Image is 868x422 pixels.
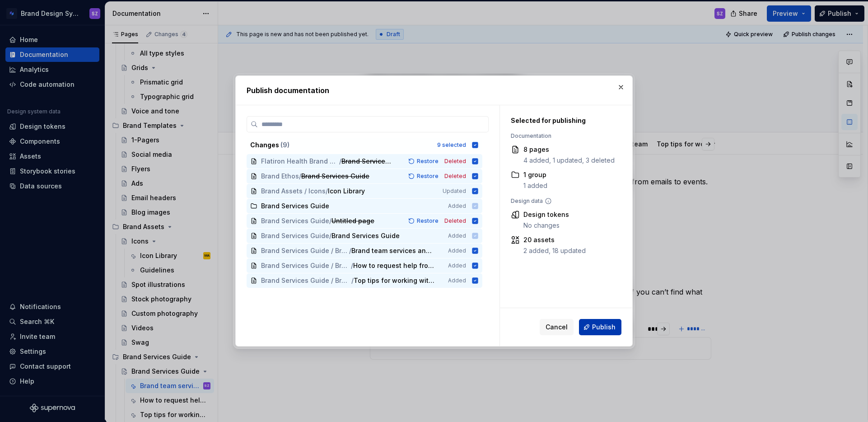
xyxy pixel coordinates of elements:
div: 1 group [523,170,547,179]
span: ( 9 ) [280,141,289,149]
span: Added [448,247,466,254]
div: 1 added [523,181,547,190]
span: Brand Services Guide / Brand Services Guide [261,246,349,255]
span: / [326,187,328,196]
div: Changes [250,141,432,150]
div: 8 pages [523,145,615,154]
span: Added [448,262,466,269]
span: Publish [592,323,616,332]
button: Restore [406,172,443,181]
button: Restore [406,157,443,166]
button: Publish [579,319,621,335]
span: Updated [443,188,466,195]
span: / [351,261,353,270]
span: / [339,157,341,166]
span: Cancel [546,323,568,332]
div: 9 selected [437,141,466,149]
span: Restore [417,173,439,180]
span: Brand Services Guide [341,157,393,166]
span: How to request help from the Brand team [353,261,435,270]
span: Brand Services Guide [261,216,329,225]
span: Brand Ethos [261,172,299,181]
div: 2 added, 18 updated [523,246,586,255]
span: Restore [417,217,439,225]
span: / [299,172,301,181]
div: Design data [511,197,617,205]
span: Flatiron Health Brand Guidelines [261,157,339,166]
button: Cancel [540,319,574,335]
span: Top tips for working with the Brand team [354,276,435,285]
span: Brand Services Guide / Brand Services Guide [261,261,351,270]
span: Deleted [444,217,466,225]
div: Selected for publishing [511,116,617,125]
span: / [329,216,331,225]
span: / [351,276,354,285]
span: Icon Library [328,187,365,196]
div: Documentation [511,132,617,140]
span: Deleted [444,158,466,165]
div: 20 assets [523,235,586,244]
span: / [349,246,351,255]
button: Restore [406,216,443,225]
h2: Publish documentation [247,85,621,96]
span: Untitled page [331,216,374,225]
div: Design tokens [523,210,569,219]
span: Brand Assets / Icons [261,187,326,196]
span: Restore [417,158,439,165]
div: No changes [523,221,569,230]
div: 4 added, 1 updated, 3 deleted [523,156,615,165]
span: Brand team services and self-service tools [351,246,436,255]
span: Added [448,277,466,284]
span: Deleted [444,173,466,180]
span: Brand Services Guide [301,172,369,181]
span: Brand Services Guide / Brand Services Guide [261,276,351,285]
